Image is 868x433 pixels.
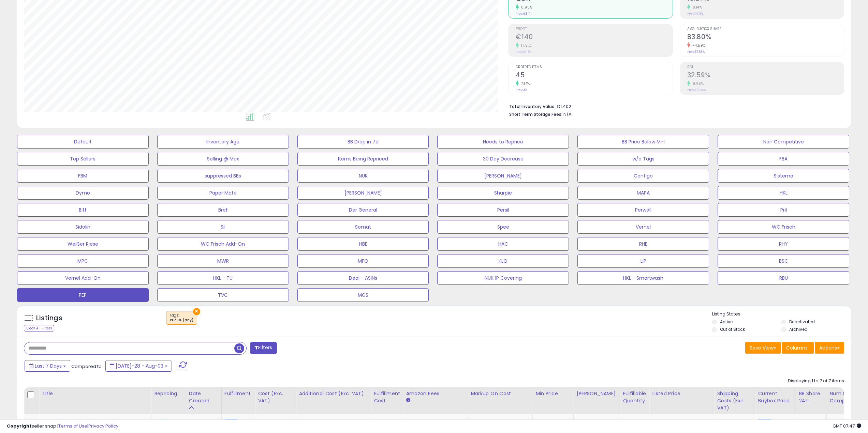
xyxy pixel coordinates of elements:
[374,390,400,404] div: Fulfillment Cost
[17,288,149,302] button: PEP
[297,186,429,200] button: [PERSON_NAME]
[712,311,851,318] p: Listing States:
[509,104,556,109] b: Total Inventory Value:
[105,360,172,372] button: [DATE]-28 - Aug-03
[297,135,429,149] button: BB Drop in 7d
[519,81,530,86] small: 7.14%
[17,237,149,251] button: Weißer Riese
[157,220,289,234] button: Sil
[576,390,617,397] div: [PERSON_NAME]
[297,237,429,251] button: HBE
[577,271,709,285] button: HKL - Smartwash
[189,390,219,404] div: Date Created
[17,254,149,268] button: MPC
[157,254,289,268] button: MWR
[7,423,32,429] strong: Copyright
[297,203,429,217] button: Der General
[297,254,429,268] button: MFO
[509,111,562,117] b: Short Term Storage Fees:
[170,313,193,323] span: Tags :
[437,186,569,200] button: Sharpie
[720,319,733,325] label: Active
[299,390,368,397] div: Additional Cost (Exc. VAT)
[786,344,808,351] span: Columns
[36,313,62,323] h5: Listings
[157,203,289,217] button: Bref
[687,65,844,69] span: ROI
[71,363,103,370] span: Compared to:
[563,111,572,118] span: N/A
[718,152,849,166] button: FBA
[193,308,200,315] button: ×
[718,271,849,285] button: RBU
[157,271,289,285] button: HKL - TU
[297,288,429,302] button: MGS
[437,271,569,285] button: NUK 1P Covering
[577,220,709,234] button: Vernel
[42,390,148,397] div: Title
[437,220,569,234] button: Spee
[745,342,781,354] button: Save View
[690,81,704,86] small: 9.95%
[519,5,532,10] small: 8.95%
[782,342,814,354] button: Columns
[17,271,149,285] button: Vernel Add-On
[224,390,252,397] div: Fulfillment
[437,169,569,183] button: [PERSON_NAME]
[88,423,118,429] a: Privacy Policy
[789,319,815,325] label: Deactivated
[516,88,527,92] small: Prev: 42
[687,33,844,42] h2: 83.80%
[718,169,849,183] button: Sistema
[829,390,854,404] div: Num of Comp.
[690,5,702,10] small: 8.14%
[577,254,709,268] button: LIP
[297,169,429,183] button: NUK
[687,50,705,54] small: Prev: 87.83%
[758,390,793,404] div: Current Buybox Price
[717,390,752,412] div: Shipping Costs (Exc. VAT)
[406,397,410,403] small: Amazon Fees.
[157,135,289,149] button: Inventory Age
[116,362,163,369] span: [DATE]-28 - Aug-03
[577,186,709,200] button: MAPA
[157,152,289,166] button: Selling @ Max
[509,102,839,110] li: €1,402
[35,362,62,369] span: Last 7 Days
[297,220,429,234] button: Somat
[437,135,569,149] button: Needs to Reprice
[687,88,706,92] small: Prev: 29.64%
[406,390,465,397] div: Amazon Fees
[297,271,429,285] button: Deal - ASINs
[17,220,149,234] button: Sidolin
[690,43,706,48] small: -4.59%
[577,203,709,217] button: Perwoll
[17,186,149,200] button: Dymo
[157,237,289,251] button: WC Frisch Add-On
[516,71,672,80] h2: 45
[516,65,672,69] span: Ordered Items
[297,152,429,166] button: Items Being Repriced
[157,288,289,302] button: TVC
[833,423,861,429] span: 2025-08-12 07:47 GMT
[437,152,569,166] button: 30 Day Decrease
[789,326,808,332] label: Archived
[799,390,824,404] div: BB Share 24h.
[720,326,745,332] label: Out of Stock
[437,237,569,251] button: HAC
[7,423,118,430] div: seller snap | |
[468,387,533,414] th: The percentage added to the cost of goods (COGS) that forms the calculator for Min & Max prices.
[718,237,849,251] button: RHY
[516,27,672,31] span: Profit
[577,152,709,166] button: w/o Tags
[24,325,54,331] div: Clear All Filters
[17,152,149,166] button: Top Sellers
[17,135,149,149] button: Default
[519,43,531,48] small: 17.81%
[516,33,672,42] h2: €140
[577,169,709,183] button: Contigo
[516,50,530,54] small: Prev: €119
[623,390,646,404] div: Fulfillable Quantity
[815,342,844,354] button: Actions
[17,203,149,217] button: Biff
